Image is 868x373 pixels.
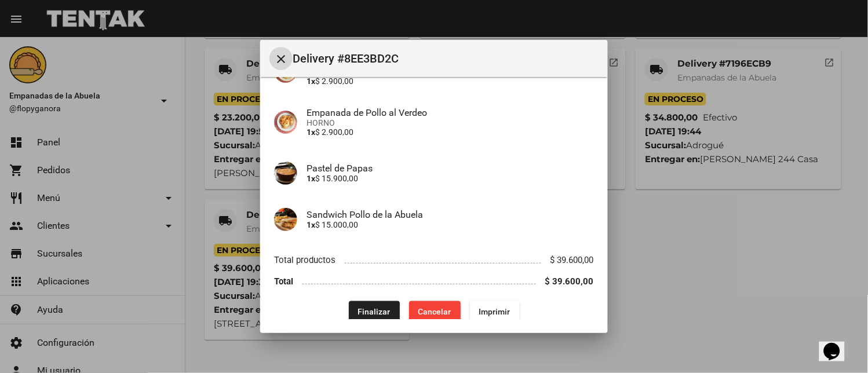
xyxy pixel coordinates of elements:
button: Imprimir [470,301,520,322]
b: 1x [307,76,315,86]
li: Total $ 39.600,00 [274,270,594,292]
img: 01a889c7-3e5f-4ef0-9979-8f6341a4155a.jpg [274,208,297,231]
span: Imprimir [479,307,510,316]
span: Finalizar [358,307,391,316]
p: $ 2.900,00 [307,76,594,86]
button: Finalizar [349,301,400,322]
p: $ 15.900,00 [307,174,594,183]
b: 1x [307,174,315,183]
img: b535b57a-eb23-4682-a080-b8c53aa6123f.jpg [274,111,297,134]
h4: Pastel de Papas [307,163,594,174]
button: Cerrar [269,47,293,70]
h4: Empanada de Pollo al Verdeo [307,107,594,118]
p: $ 15.000,00 [307,220,594,229]
mat-icon: Cerrar [274,52,288,66]
span: Delivery #8EE3BD2C [293,49,599,68]
span: Cancelar [418,307,451,316]
img: e4552f51-ee3c-4fd3-b2f9-9de0d8a0ed9f.jpg [274,162,297,185]
h4: Sandwich Pollo de la Abuela [307,209,594,220]
iframe: chat widget [819,327,856,361]
p: $ 2.900,00 [307,127,594,137]
span: HORNO [307,118,594,127]
button: Cancelar [409,301,461,322]
b: 1x [307,220,315,229]
b: 1x [307,127,315,137]
li: Total productos $ 39.600,00 [274,250,594,271]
